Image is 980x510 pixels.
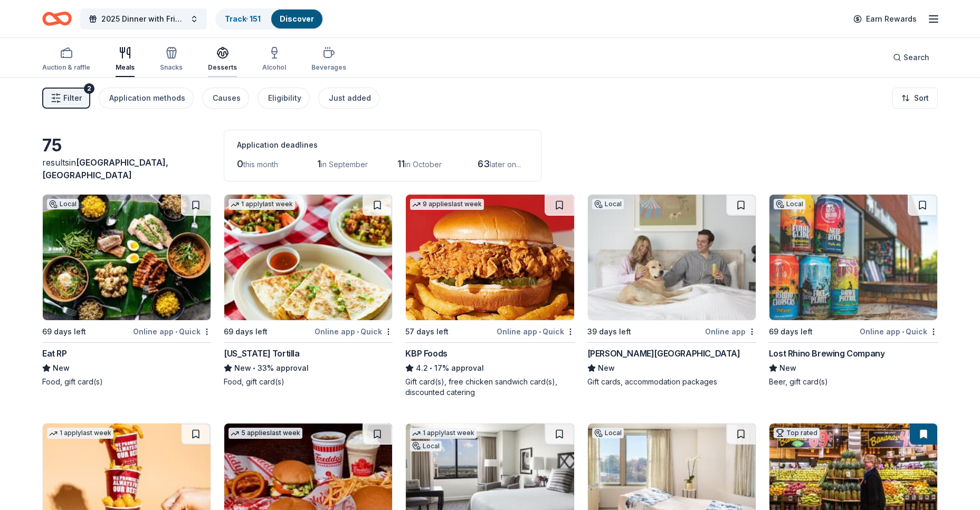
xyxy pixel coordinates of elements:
[592,428,624,438] div: Local
[208,63,237,72] div: Desserts
[405,325,449,338] div: 57 days left
[588,195,756,320] img: Image for Quirk Hotel Richmond
[42,135,211,156] div: 75
[410,199,484,210] div: 9 applies last week
[397,158,405,169] span: 11
[405,347,447,360] div: KBP Foods
[262,63,286,72] div: Alcohol
[914,92,929,104] span: Sort
[234,362,251,374] span: New
[779,362,796,374] span: New
[215,8,324,30] button: Track· 151Discover
[160,42,183,77] button: Snacks
[769,195,937,320] img: Image for Lost Rhino Brewing Company
[42,194,211,387] a: Image for Eat RPLocal69 days leftOnline app•QuickEat RPNewFood, gift card(s)
[405,194,574,398] a: Image for KBP Foods9 applieslast week57 days leftOnline app•QuickKBP Foods4.2•17% approvalGift ca...
[101,13,186,25] span: 2025 Dinner with Friends
[47,199,79,209] div: Local
[225,14,261,23] a: Track· 151
[42,6,72,31] a: Home
[42,377,211,387] div: Food, gift card(s)
[42,347,67,360] div: Eat RP
[42,325,86,338] div: 69 days left
[116,42,135,77] button: Meals
[133,325,211,338] div: Online app Quick
[410,428,477,439] div: 1 apply last week
[769,347,885,360] div: Lost Rhino Brewing Company
[416,362,428,374] span: 4.2
[42,157,168,180] span: [GEOGRAPHIC_DATA], [GEOGRAPHIC_DATA]
[884,47,938,68] button: Search
[318,88,379,109] button: Just added
[42,157,168,180] span: in
[224,347,299,360] div: [US_STATE] Tortilla
[774,199,805,209] div: Local
[357,328,359,336] span: •
[253,364,256,372] span: •
[311,63,346,72] div: Beverages
[405,377,574,398] div: Gift card(s), free chicken sandwich card(s), discounted catering
[769,325,813,338] div: 69 days left
[53,362,70,374] span: New
[315,325,393,338] div: Online app Quick
[329,92,371,104] div: Just added
[902,328,904,336] span: •
[224,362,393,374] div: 33% approval
[42,42,90,77] button: Auction & raffle
[243,160,278,169] span: this month
[229,428,302,439] div: 5 applies last week
[109,92,185,104] div: Application methods
[80,8,207,30] button: 2025 Dinner with Friends
[175,328,177,336] span: •
[410,441,442,451] div: Local
[202,88,249,109] button: Causes
[317,158,321,169] span: 1
[116,63,135,72] div: Meals
[258,88,310,109] button: Eligibility
[63,92,82,104] span: Filter
[224,194,393,387] a: Image for California Tortilla1 applylast week69 days leftOnline app•Quick[US_STATE] TortillaNew•3...
[490,160,521,169] span: later on...
[497,325,575,338] div: Online app Quick
[213,92,241,104] div: Causes
[42,156,211,181] div: results
[587,347,740,360] div: [PERSON_NAME][GEOGRAPHIC_DATA]
[237,158,243,169] span: 0
[405,160,442,169] span: in October
[478,158,490,169] span: 63
[860,325,938,338] div: Online app Quick
[539,328,541,336] span: •
[587,194,756,387] a: Image for Quirk Hotel RichmondLocal39 days leftOnline app[PERSON_NAME][GEOGRAPHIC_DATA]NewGift ca...
[237,139,528,151] div: Application deadlines
[84,83,94,94] div: 2
[592,199,624,209] div: Local
[406,195,574,320] img: Image for KBP Foods
[321,160,368,169] span: in September
[769,194,938,387] a: Image for Lost Rhino Brewing CompanyLocal69 days leftOnline app•QuickLost Rhino Brewing CompanyNe...
[208,42,237,77] button: Desserts
[47,428,113,439] div: 1 apply last week
[99,88,194,109] button: Application methods
[268,92,301,104] div: Eligibility
[262,42,286,77] button: Alcohol
[42,63,90,72] div: Auction & raffle
[892,88,938,109] button: Sort
[598,362,615,374] span: New
[42,88,90,109] button: Filter2
[229,199,295,210] div: 1 apply last week
[405,362,574,374] div: 17% approval
[587,377,756,387] div: Gift cards, accommodation packages
[224,195,392,320] img: Image for California Tortilla
[160,63,183,72] div: Snacks
[903,51,929,64] span: Search
[847,9,923,28] a: Earn Rewards
[587,325,631,338] div: 39 days left
[774,428,820,438] div: Top rated
[280,14,314,23] a: Discover
[224,377,393,387] div: Food, gift card(s)
[430,364,433,372] span: •
[43,195,211,320] img: Image for Eat RP
[224,325,268,338] div: 69 days left
[311,42,346,77] button: Beverages
[769,377,938,387] div: Beer, gift card(s)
